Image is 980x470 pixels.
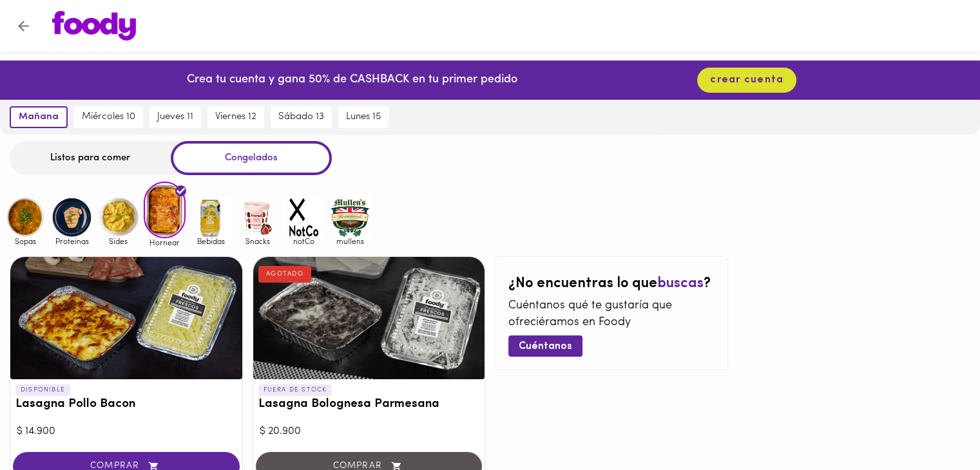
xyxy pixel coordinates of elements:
[5,237,46,245] span: Sopas
[278,111,324,123] span: sábado 13
[697,68,796,93] button: crear cuenta
[17,424,236,439] div: $ 14.900
[258,398,480,411] h3: Lasagna Bolognesa Parmesana
[283,237,325,245] span: notCo
[207,106,264,128] button: viernes 12
[144,238,186,247] span: Hornear
[74,106,143,128] button: miércoles 10
[905,395,967,457] iframe: Messagebird Livechat Widget
[149,106,201,128] button: jueves 11
[157,111,193,123] span: jueves 11
[5,196,46,238] img: Sopas
[10,141,171,175] div: Listos para comer
[236,196,278,238] img: Snacks
[283,196,325,238] img: notCo
[19,111,59,123] span: mañana
[338,106,389,128] button: lunes 15
[171,141,332,175] div: Congelados
[97,196,139,238] img: Sides
[260,424,479,439] div: $ 20.900
[15,384,70,396] p: DISPONIBLE
[97,237,139,245] span: Sides
[271,106,332,128] button: sábado 13
[519,341,572,353] span: Cuéntanos
[329,196,371,238] img: mullens
[710,74,783,86] span: crear cuenta
[10,257,242,379] div: Lasagna Pollo Bacon
[657,276,704,291] span: buscas
[10,106,68,128] button: mañana
[144,182,186,238] img: Hornear
[187,72,517,89] p: Crea tu cuenta y gana 50% de CASHBACK en tu primer pedido
[508,298,715,331] p: Cuéntanos qué te gustaría que ofreciéramos en Foody
[329,237,371,245] span: mullens
[258,266,312,283] div: AGOTADO
[346,111,381,123] span: lunes 15
[8,10,39,42] button: Volver
[253,257,485,379] div: Lasagna Bolognesa Parmesana
[236,237,278,245] span: Snacks
[51,196,93,238] img: Proteinas
[508,335,582,357] button: Cuéntanos
[215,111,256,123] span: viernes 12
[51,237,93,245] span: Proteinas
[52,11,136,41] img: logo.png
[82,111,135,123] span: miércoles 10
[190,196,232,238] img: Bebidas
[508,276,715,292] h2: ¿No encuentras lo que ?
[15,398,237,411] h3: Lasagna Pollo Bacon
[258,384,332,396] p: FUERA DE STOCK
[190,237,232,245] span: Bebidas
